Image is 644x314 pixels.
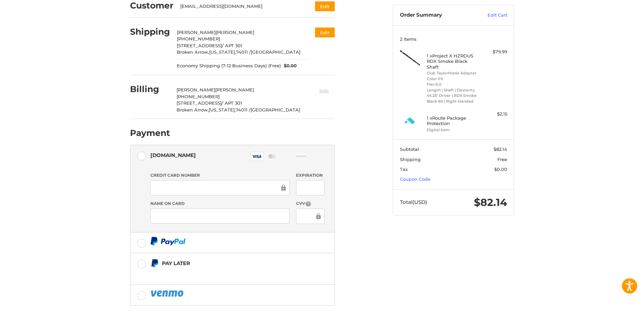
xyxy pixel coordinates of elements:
li: Length | Shaft | Dexterity 44.25" Driver | RDX Smoke Black 60 | Right-Handed [427,87,479,104]
span: Total (USD) [400,199,427,205]
span: [PERSON_NAME] [177,87,215,92]
span: Broken Arrow, [177,107,209,112]
div: Pay Later [162,258,292,269]
button: Edit [315,1,335,11]
span: Shipping [400,157,421,162]
span: 74011 / [236,107,251,112]
span: [PERSON_NAME] [216,30,254,35]
h3: Order Summary [400,12,473,19]
span: [STREET_ADDRESS] [177,100,222,106]
a: Edit Cart [473,12,507,19]
span: [GEOGRAPHIC_DATA] [251,107,300,112]
h2: Shipping [130,27,170,37]
h2: Billing [130,84,170,94]
h2: Customer [130,0,173,11]
span: $82.14 [474,196,507,209]
span: [US_STATE], [209,107,236,112]
img: PayPal icon [150,237,186,245]
h4: 1 x Project X HZRDUS RDX Smoke Black Shaft [427,53,479,70]
img: PayPal icon [150,289,185,298]
span: [STREET_ADDRESS] [177,43,222,48]
li: Digital Item [427,127,479,133]
h4: 1 x Route Package Protection [427,115,479,126]
span: [PHONE_NUMBER] [177,94,220,99]
span: [GEOGRAPHIC_DATA] [251,49,300,55]
span: / APT 301 [222,43,242,48]
div: [EMAIL_ADDRESS][DOMAIN_NAME] [180,3,302,10]
span: [PERSON_NAME] [177,30,216,35]
span: [US_STATE], [209,49,236,55]
span: [PHONE_NUMBER] [177,36,220,41]
div: $79.99 [480,49,507,55]
span: Economy Shipping (7-12 Business Days) (Free) [177,63,281,69]
h2: Payment [130,128,170,138]
span: Tax [400,167,408,172]
label: Credit Card Number [150,172,290,178]
li: Flex 6.0 [427,82,479,87]
span: $0.00 [281,63,297,69]
span: Broken Arrow, [177,49,209,55]
span: $82.14 [494,146,507,152]
label: Expiration [296,172,324,178]
span: $0.00 [494,167,507,172]
iframe: PayPal Message 1 [150,270,292,276]
span: Subtotal [400,146,419,152]
span: / APT 301 [222,100,242,106]
span: Free [497,157,507,162]
li: Club TaylorMade Adapter [427,70,479,76]
label: Name on Card [150,200,290,207]
label: CVV [296,200,324,207]
img: Pay Later icon [150,259,159,267]
div: [DOMAIN_NAME] [150,150,196,161]
span: [PERSON_NAME] [215,87,254,92]
li: Color PX [427,76,479,82]
h3: 2 Items [400,36,507,42]
button: Edit [315,28,335,37]
button: Edit [314,85,335,96]
div: $2.15 [480,111,507,118]
span: 74011 / [236,49,251,55]
a: Coupon Code [400,176,430,182]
